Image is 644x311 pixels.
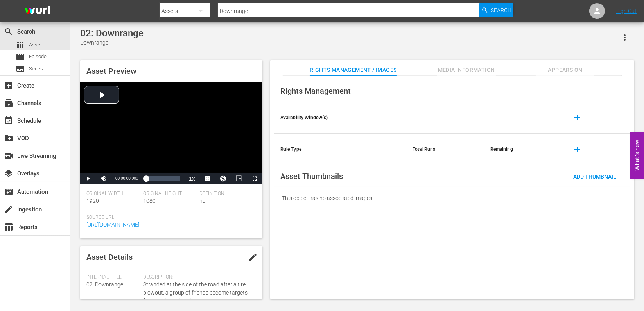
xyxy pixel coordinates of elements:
[80,28,144,39] div: 02: Downrange
[86,298,139,304] span: External Title:
[16,52,25,62] span: Episode
[479,3,513,17] button: Search
[86,214,252,221] span: Source Url
[184,173,200,184] button: Playback Rate
[572,113,582,122] span: add
[86,281,123,288] span: 02: Downrange
[215,173,231,184] button: Jump To Time
[4,116,13,125] span: Schedule
[274,187,630,209] div: This object has no associated images.
[4,222,13,232] span: Reports
[86,222,139,228] a: [URL][DOMAIN_NAME]
[4,81,13,90] span: Create
[86,66,136,76] span: Asset Preview
[19,2,56,20] img: ans4CAIJ8jUAAAAAAAAAAAAAAAAAAAAAAAAgQb4GAAAAAAAAAAAAAAAAAAAAAAAAJMjXAAAAAAAAAAAAAAAAAAAAAAAAgAT5G...
[568,140,587,159] button: add
[536,65,594,75] span: Appears On
[29,65,43,73] span: Series
[199,198,206,204] span: hd
[567,173,622,180] span: Add Thumbnail
[143,191,196,197] span: Original Height
[80,82,262,184] div: Video Player
[616,8,637,14] a: Sign Out
[29,53,47,61] span: Episode
[274,102,406,134] th: Availability Window(s)
[200,173,215,184] button: Captions
[4,187,13,197] span: Automation
[29,41,42,49] span: Asset
[247,173,262,184] button: Fullscreen
[280,86,351,96] span: Rights Management
[244,248,262,266] button: edit
[146,176,180,181] div: Progress Bar
[4,169,13,178] span: Overlays
[572,145,582,154] span: add
[143,281,252,305] span: Stranded at the side of the road after a tire blowout, a group of friends become targets for an e...
[406,134,484,165] th: Total Runs
[86,274,139,281] span: Internal Title:
[143,274,252,281] span: Description:
[16,64,25,73] span: Series
[280,172,343,181] span: Asset Thumbnails
[4,134,13,143] span: VOD
[5,6,14,16] span: menu
[274,134,406,165] th: Rule Type
[4,98,13,108] span: Channels
[143,198,156,204] span: 1080
[86,198,99,204] span: 1920
[80,173,96,184] button: Play
[86,252,133,262] span: Asset Details
[567,169,622,183] button: Add Thumbnail
[96,173,111,184] button: Mute
[4,151,13,161] span: Live Streaming
[115,176,138,181] span: 00:00:00.000
[199,191,252,197] span: Definition
[4,205,13,214] span: Ingestion
[231,173,247,184] button: Picture-in-Picture
[80,39,144,47] div: Downrange
[4,27,13,36] span: Search
[630,132,644,179] button: Open Feedback Widget
[491,3,511,17] span: Search
[484,134,561,165] th: Remaining
[16,40,25,50] span: Asset
[310,65,396,75] span: Rights Management / Images
[248,252,258,262] span: edit
[568,108,587,127] button: add
[437,65,496,75] span: Media Information
[86,191,139,197] span: Original Width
